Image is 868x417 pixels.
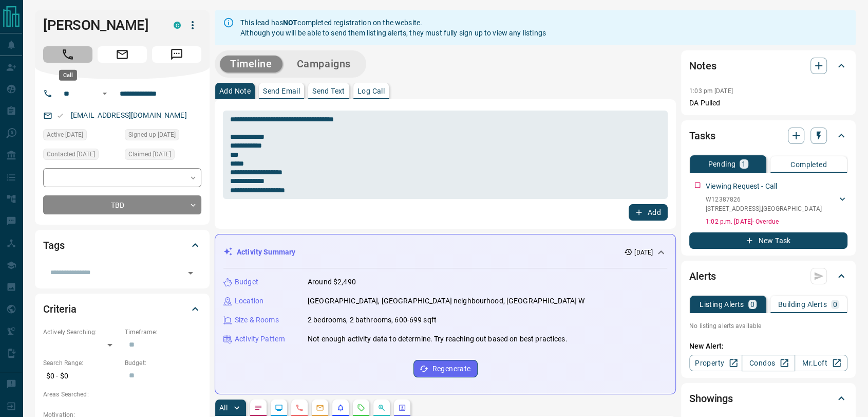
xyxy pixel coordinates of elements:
div: Fri Oct 10 2025 [125,129,201,143]
p: Activity Pattern [235,334,285,345]
button: New Task [689,232,847,249]
p: 1 [742,160,746,168]
p: 2 bedrooms, 2 bathrooms, 600-699 sqft [308,315,437,325]
h2: Notes [689,58,716,74]
div: Alerts [689,264,847,288]
p: 1:02 p.m. [DATE] - Overdue [706,217,847,226]
svg: Agent Actions [398,404,406,412]
h2: Criteria [43,301,77,317]
span: Signed up [DATE] [128,130,176,140]
div: This lead has completed registration on the website. Although you will be able to send them listi... [240,13,546,42]
p: Actively Searching: [43,328,120,337]
p: Send Text [312,87,345,95]
div: Fri Oct 10 2025 [125,149,201,163]
p: Add Note [219,87,251,95]
h1: [PERSON_NAME] [43,17,158,33]
span: Call [43,46,92,63]
div: W12387826[STREET_ADDRESS],[GEOGRAPHIC_DATA] [706,193,847,215]
button: Timeline [220,56,282,72]
svg: Notes [254,404,262,412]
a: [EMAIL_ADDRESS][DOMAIN_NAME] [71,111,187,119]
div: TBD [43,195,201,214]
svg: Emails [316,404,324,412]
h2: Tasks [689,128,715,144]
div: Activity Summary[DATE] [223,243,667,262]
p: Areas Searched: [43,390,201,399]
a: Condos [742,355,795,371]
span: Claimed [DATE] [128,149,171,159]
p: Budget [235,277,258,287]
button: Campaigns [287,56,361,72]
p: Timeframe: [125,328,201,337]
p: Completed [790,161,827,168]
span: Email [98,46,147,63]
svg: Lead Browsing Activity [275,404,283,412]
p: Budget: [125,358,201,368]
p: Activity Summary [237,247,295,258]
p: Size & Rooms [235,315,279,325]
div: Fri Oct 10 2025 [43,129,120,143]
p: Location [235,296,263,306]
p: New Alert: [689,341,847,352]
svg: Calls [295,404,304,412]
p: Viewing Request - Call [706,181,777,192]
h2: Showings [689,390,733,407]
div: condos.ca [174,22,181,29]
button: Add [629,204,668,221]
p: [STREET_ADDRESS] , [GEOGRAPHIC_DATA] [706,204,822,213]
div: Call [59,70,77,81]
p: Building Alerts [778,301,827,308]
div: Notes [689,53,847,78]
p: Around $2,490 [308,277,356,287]
p: Listing Alerts [700,301,744,308]
svg: Opportunities [378,404,386,412]
span: Contacted [DATE] [47,149,95,159]
p: No listing alerts available [689,321,847,331]
p: [GEOGRAPHIC_DATA], [GEOGRAPHIC_DATA] neighbourhood, [GEOGRAPHIC_DATA] W [308,296,584,306]
p: [DATE] [634,248,653,257]
p: DA Pulled [689,98,847,108]
p: All [219,404,228,411]
a: Mr.Loft [795,355,847,371]
p: Log Call [357,87,385,95]
p: $0 - $0 [43,368,120,385]
button: Open [183,266,198,280]
p: W12387826 [706,195,822,204]
a: Property [689,355,742,371]
svg: Requests [357,404,365,412]
strong: NOT [283,19,297,27]
button: Regenerate [413,360,478,377]
p: Search Range: [43,358,120,368]
h2: Alerts [689,268,716,284]
button: Open [99,87,111,100]
div: Criteria [43,297,201,321]
div: Showings [689,386,847,411]
svg: Email Valid [56,112,64,119]
span: Message [152,46,201,63]
div: Fri Oct 10 2025 [43,149,120,163]
p: 1:03 pm [DATE] [689,87,733,95]
span: Active [DATE] [47,130,83,140]
p: Not enough activity data to determine. Try reaching out based on best practices. [308,334,568,345]
svg: Listing Alerts [336,404,345,412]
p: Pending [708,160,735,168]
p: Send Email [263,87,300,95]
p: 0 [750,301,754,308]
p: 0 [833,301,837,308]
div: Tags [43,233,201,258]
h2: Tags [43,237,64,253]
div: Tasks [689,123,847,148]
